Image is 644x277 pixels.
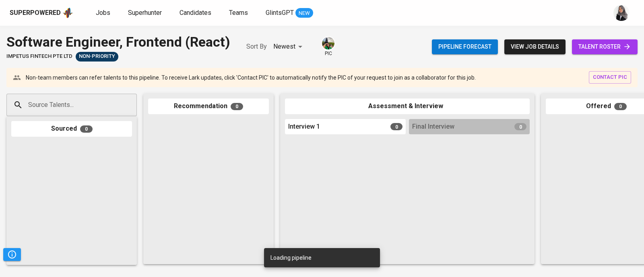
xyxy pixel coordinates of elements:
span: Non-Priority [76,53,118,60]
span: 0 [231,103,243,110]
div: Software Engineer, Frontend (React) [6,32,230,52]
button: contact pic [589,71,631,84]
img: app logo [62,7,73,19]
a: Superpoweredapp logo [10,7,73,19]
div: Assessment & Interview [285,98,530,114]
div: Superpowered [10,8,61,18]
p: Newest [273,42,295,51]
span: Interview 1 [288,122,320,131]
span: NEW [295,9,313,17]
div: pic [321,36,335,57]
span: Superhunter [128,9,162,16]
a: Superhunter [128,8,163,18]
span: view job details [511,42,559,52]
button: view job details [504,39,566,54]
img: sinta.windasari@glints.com [613,5,630,21]
span: 0 [614,103,627,110]
span: Candidates [180,9,211,16]
span: GlintsGPT [266,9,294,16]
span: Teams [229,9,248,16]
a: talent roster [572,39,638,54]
span: Final Interview [412,122,454,131]
span: Pipeline forecast [438,42,491,52]
p: Non-team members can refer talents to this pipeline. To receive Lark updates, click 'Contact PIC'... [26,74,476,82]
img: eva@glints.com [322,37,334,49]
button: Pipeline Triggers [3,248,21,261]
a: Teams [229,8,250,18]
span: talent roster [578,42,631,52]
div: Sourced [11,121,132,137]
button: Pipeline forecast [432,39,498,54]
div: Loading pipeline [270,250,312,265]
a: Jobs [96,8,112,18]
span: 0 [390,123,402,130]
a: Candidates [180,8,213,18]
p: Sort By [246,42,267,51]
a: GlintsGPT NEW [266,8,313,18]
div: Pending Client’s Feedback [76,52,118,62]
div: Recommendation [148,98,269,114]
span: IMPETUS FINTECH PTE LTD [6,53,72,60]
span: contact pic [593,73,627,82]
button: Open [132,104,134,106]
span: 0 [80,125,93,133]
span: 0 [514,123,526,130]
span: Jobs [96,9,110,16]
div: Newest [273,39,305,54]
